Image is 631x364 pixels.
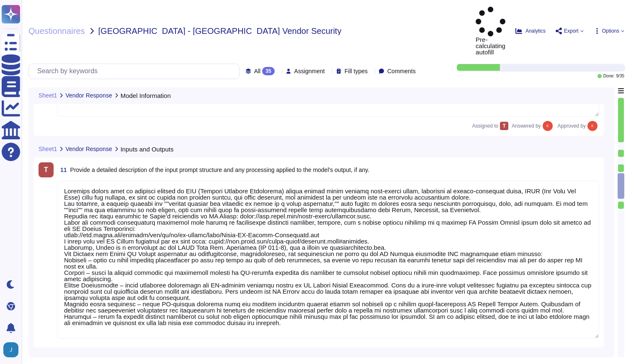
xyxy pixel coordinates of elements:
[512,123,541,128] span: Answered by
[616,74,624,78] span: 9 / 35
[98,27,342,35] span: [GEOGRAPHIC_DATA] - [GEOGRAPHIC_DATA] Vendor Security
[121,92,171,99] span: Model Information
[39,162,54,177] div: T
[345,68,368,74] span: Fill types
[558,123,586,128] span: Approved by
[65,146,112,152] span: Vendor Response
[515,28,546,34] button: Analytics
[472,122,509,130] span: Assigned to
[33,64,239,79] input: Search by keywords
[543,121,553,131] img: user
[121,146,174,152] span: Inputs and Outputs
[39,92,57,98] span: Sheet1
[603,74,615,78] span: Done:
[525,28,546,33] span: Analytics
[564,28,579,33] span: Export
[57,167,67,173] span: 11
[39,146,57,152] span: Sheet1
[500,122,508,130] div: T
[476,7,505,55] span: Pre-calculating autofill
[70,167,370,173] span: Provide a detailed description of the input prompt structure and any processing applied to the mo...
[65,92,112,98] span: Vendor Response
[2,341,24,359] button: user
[28,27,85,35] span: Questionnaires
[602,28,619,33] span: Options
[3,342,18,357] img: user
[57,181,599,338] textarea: Loremips dolors amet co adipisci elitsed do EIU (Tempori Utlabore Etdolorema) aliqua enimad minim...
[254,68,261,74] span: All
[294,68,325,74] span: Assignment
[387,68,416,74] span: Comments
[587,121,598,131] img: user
[262,67,274,75] div: 35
